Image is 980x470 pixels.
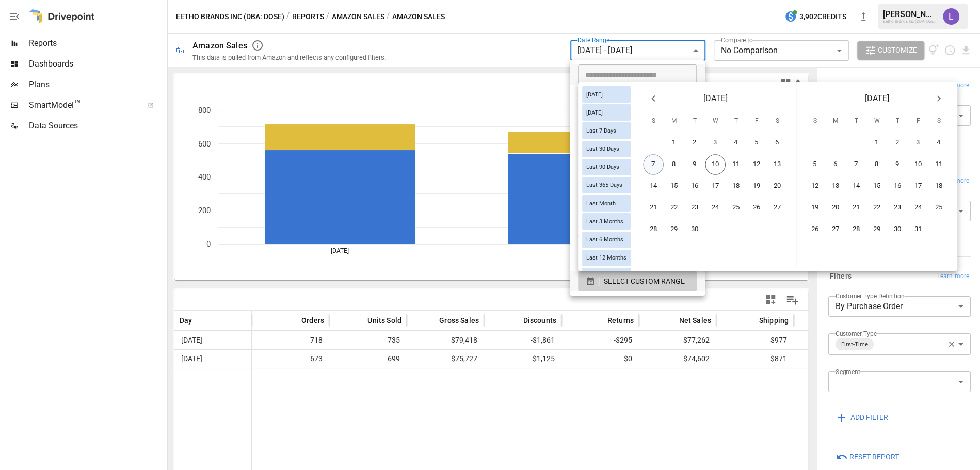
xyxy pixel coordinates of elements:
button: Previous month [643,88,664,109]
span: Thursday [727,111,745,132]
button: 11 [928,154,949,175]
button: 5 [746,133,767,153]
span: Last Month [582,200,620,207]
button: 27 [825,219,846,240]
li: [DATE] [570,85,705,106]
li: Last Quarter [570,250,705,271]
button: 26 [805,219,825,240]
div: Last 7 Days [582,122,631,139]
button: 28 [643,219,664,240]
button: 1 [866,133,887,153]
span: Tuesday [685,111,704,132]
span: Sunday [644,111,663,132]
span: [DATE] [582,91,607,98]
span: Last 90 Days [582,164,623,170]
button: 13 [825,176,846,197]
span: Wednesday [706,111,725,132]
button: 26 [746,198,767,218]
span: Last 6 Months [582,236,628,243]
div: Last 12 Months [582,250,631,266]
div: Last 3 Months [582,213,631,230]
button: 30 [887,219,908,240]
button: SELECT CUSTOM RANGE [578,271,697,291]
button: 16 [887,176,908,197]
div: [DATE] [582,86,631,103]
button: 10 [705,154,726,175]
button: 18 [726,176,746,197]
span: Friday [909,111,927,132]
button: 14 [643,176,664,197]
button: 9 [684,154,705,175]
span: [DATE] [703,91,728,106]
button: 15 [664,176,684,197]
div: Last 30 Days [582,141,631,157]
span: Tuesday [847,111,865,132]
button: 10 [908,154,928,175]
div: Last 365 Days [582,177,631,193]
button: 15 [866,176,887,197]
li: Last 7 Days [570,106,705,126]
div: Last 6 Months [582,232,631,248]
button: 17 [908,176,928,197]
button: 20 [767,176,788,197]
button: 3 [705,133,726,153]
button: 5 [805,154,825,175]
button: 6 [767,133,788,153]
li: Last 3 Months [570,147,705,168]
button: 21 [643,198,664,218]
button: 23 [684,198,705,218]
div: Last 90 Days [582,159,631,175]
button: 29 [664,219,684,240]
button: 25 [928,198,949,218]
button: 27 [767,198,788,218]
button: 22 [664,198,684,218]
button: 20 [825,198,846,218]
span: Friday [747,111,766,132]
button: 9 [887,154,908,175]
button: 16 [684,176,705,197]
button: 6 [825,154,846,175]
button: 14 [846,176,866,197]
button: 3 [908,133,928,153]
button: 17 [705,176,726,197]
li: Last 6 Months [570,168,705,188]
span: Last 12 Months [582,254,631,261]
li: Last 12 Months [570,188,705,209]
div: Last Year [582,268,631,284]
button: 22 [866,198,887,218]
button: 8 [664,154,684,175]
div: Last Month [582,195,631,212]
button: 2 [887,133,908,153]
span: SELECT CUSTOM RANGE [604,275,685,288]
button: 24 [705,198,726,218]
span: Last 7 Days [582,127,620,134]
button: 21 [846,198,866,218]
span: Sunday [806,111,824,132]
span: Last 365 Days [582,182,626,188]
button: 13 [767,154,788,175]
span: Last 30 Days [582,145,623,152]
button: 12 [805,176,825,197]
span: Last 3 Months [582,218,628,225]
button: 25 [726,198,746,218]
button: 12 [746,154,767,175]
button: 31 [908,219,928,240]
button: 19 [805,198,825,218]
div: [DATE] [582,104,631,121]
span: [DATE] [582,109,607,116]
span: Thursday [888,111,907,132]
button: 2 [684,133,705,153]
button: 4 [928,133,949,153]
button: 7 [643,154,664,175]
button: 7 [846,154,866,175]
button: 19 [746,176,767,197]
button: 28 [846,219,866,240]
button: 18 [928,176,949,197]
button: 1 [664,133,684,153]
span: Monday [826,111,845,132]
button: 30 [684,219,705,240]
button: 23 [887,198,908,218]
li: This Quarter [570,230,705,250]
span: Saturday [768,111,786,132]
button: 8 [866,154,887,175]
